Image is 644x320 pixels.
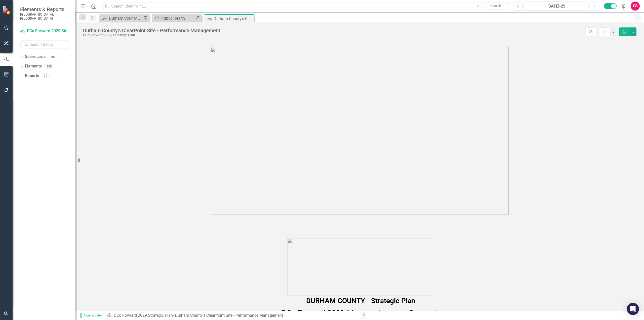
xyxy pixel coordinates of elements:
[483,3,508,10] button: Search
[42,74,50,78] div: 70
[3,6,11,15] img: ClearPoint Strategy
[20,6,70,12] span: Elements & Reports
[25,54,46,60] a: Scorecards
[214,16,253,22] div: Durham County's ClearPoint Site - Performance Management
[80,313,104,318] span: Administrator
[175,313,283,318] div: Durham County's ClearPoint Site - Performance Management
[281,309,344,317] strong: DCo Forward 2029
[25,73,39,79] a: Reports
[281,309,438,317] span: -
[114,313,173,318] a: DCo Forward 2029 Strategic Plan
[48,55,58,59] div: 202
[83,33,220,37] div: DCo Forward 2029 Strategic Plan
[161,15,194,21] div: Public Health
[25,63,42,69] a: Elements
[44,64,54,68] div: 108
[20,12,70,21] small: [GEOGRAPHIC_DATA], [GEOGRAPHIC_DATA]
[102,2,509,11] input: Search ClearPoint...
[490,4,501,8] span: Search
[101,15,142,21] a: Durham County's ClearPoint Site - Performance Management
[20,28,70,34] a: DCo Forward 2029 Strategic Plan
[631,2,640,11] button: CS
[627,303,639,315] div: Open Intercom Messenger
[153,15,194,21] a: Public Health
[20,40,70,49] input: Search Below...
[107,313,356,318] div: »
[83,28,220,33] div: Durham County's ClearPoint Site - Performance Management
[306,297,415,305] span: DURHAM COUNTY - Strategic Plan
[346,309,438,317] em: Measure. Improve. Succeed.
[526,3,587,9] div: [DATE]-25
[109,15,142,21] div: Durham County's ClearPoint Site - Performance Management
[524,2,588,11] button: [DATE]-25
